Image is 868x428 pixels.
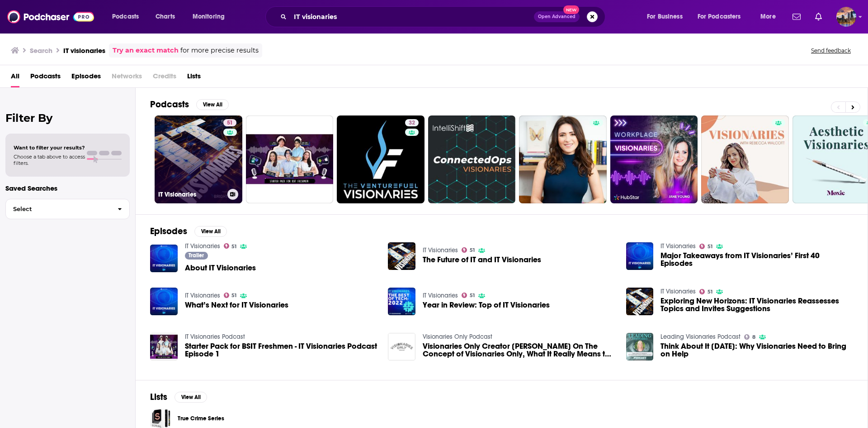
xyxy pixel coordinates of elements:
[405,119,419,126] a: 32
[423,292,458,299] a: IT Visionaries
[194,226,227,237] button: View All
[185,264,256,272] a: About IT Visionaries
[231,293,236,298] span: 51
[409,119,415,128] span: 32
[836,7,856,27] span: Logged in as carlystonehouse
[274,6,614,27] div: Search podcasts, credits, & more...
[180,45,259,56] span: for more precise results
[699,244,712,249] a: 51
[423,342,615,358] a: Visionaries Only Creator Jay Thomas On The Concept of Visionaries Only, What It Really Means to C...
[626,333,654,361] img: Think About It Thursday: Why Visionaries Need to Bring on Help
[14,154,85,166] span: Choose a tab above to access filters.
[462,247,475,253] a: 51
[470,293,475,298] span: 51
[388,333,415,361] img: Visionaries Only Creator Jay Thomas On The Concept of Visionaries Only, What It Really Means to C...
[699,289,712,294] a: 51
[660,242,696,250] a: IT Visionaries
[388,288,415,315] img: Year in Review: Top of IT Visionaries
[30,46,52,55] h3: Search
[30,69,61,87] a: Podcasts
[175,392,207,403] button: View All
[626,288,654,315] img: Exploring New Horizons: IT Visionaries Reassesses Topics and Invites Suggestions
[150,245,178,272] a: About IT Visionaries
[337,115,425,203] a: 32
[744,334,755,340] a: 8
[150,226,187,237] h2: Episodes
[660,288,696,295] a: IT Visionaries
[836,7,856,27] button: Show profile menu
[112,10,139,23] span: Podcasts
[150,10,180,24] a: Charts
[14,144,85,151] span: Want to filter your results?
[11,69,19,87] a: All
[626,242,654,270] a: Major Takeaways from IT Visionaries’ First 40 Episodes
[423,301,550,309] a: Year in Review: Top of IT Visionaries
[150,226,227,237] a: EpisodesView All
[808,47,854,54] button: Send feedback
[185,342,377,358] span: Starter Pack for BSIT Freshmen - IT Visionaries Podcast Episode 1
[754,10,787,24] button: open menu
[708,245,712,249] span: 51
[423,256,541,264] a: The Future of IT and IT Visionaries
[836,7,856,27] img: User Profile
[698,10,741,23] span: For Podcasters
[150,391,207,403] a: ListsView All
[150,288,178,315] img: What’s Next for IT Visionaries
[193,10,225,23] span: Monitoring
[156,10,175,23] span: Charts
[185,301,288,309] a: What’s Next for IT Visionaries
[224,293,237,298] a: 51
[150,99,189,110] h2: Podcasts
[63,46,105,55] h3: IT visionaries
[660,333,741,341] a: Leading Visionaries Podcast
[187,69,201,87] a: Lists
[113,45,179,56] a: Try an exact match
[423,246,458,254] a: IT Visionaries
[7,8,94,25] img: Podchaser - Follow, Share and Rate Podcasts
[223,119,236,126] a: 51
[538,14,576,19] span: Open Advanced
[692,10,754,24] button: open menu
[71,69,101,87] a: Episodes
[470,248,475,252] span: 51
[388,242,415,270] img: The Future of IT and IT Visionaries
[5,111,130,125] h2: Filter By
[660,297,853,313] a: Exploring New Horizons: IT Visionaries Reassesses Topics and Invites Suggestions
[224,243,237,249] a: 51
[150,99,229,110] a: PodcastsView All
[290,10,534,24] input: Search podcasts, credits, & more...
[185,333,245,341] a: IT Visionaries Podcast
[647,10,683,23] span: For Business
[789,9,804,24] a: Show notifications dropdown
[5,199,130,219] button: Select
[534,11,580,22] button: Open AdvancedNew
[811,9,826,24] a: Show notifications dropdown
[641,10,694,24] button: open menu
[231,245,236,249] span: 51
[150,333,178,361] img: Starter Pack for BSIT Freshmen - IT Visionaries Podcast Episode 1
[6,206,110,212] span: Select
[462,293,475,298] a: 51
[660,342,853,358] span: Think About It [DATE]: Why Visionaries Need to Bring on Help
[660,252,853,267] span: Major Takeaways from IT Visionaries’ First 40 Episodes
[112,69,142,87] span: Networks
[185,292,220,299] a: IT Visionaries
[189,253,204,258] span: Trailer
[708,290,712,294] span: 51
[760,10,776,23] span: More
[227,119,233,128] span: 51
[196,99,229,110] button: View All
